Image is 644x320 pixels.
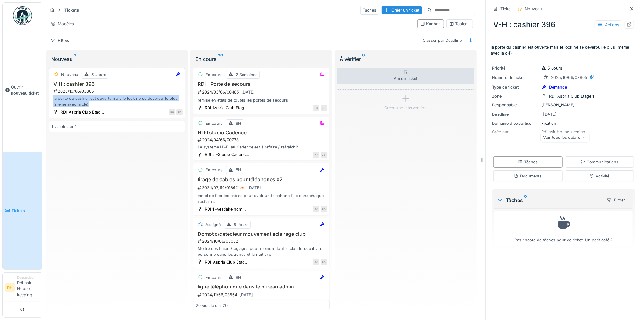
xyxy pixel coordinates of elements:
[492,120,539,126] div: Domaine d'expertise
[236,120,241,126] div: 8H
[3,152,42,269] a: Tickets
[321,105,327,111] div: JS
[499,214,629,243] div: Pas encore de tâches pour ce ticket. Un petit café ?
[239,292,253,298] div: [DATE]
[492,102,539,108] div: Responsable
[492,120,635,126] div: Fixation
[551,75,587,80] div: 2025/10/66/03805
[514,173,542,179] div: Documents
[176,109,183,115] div: PD
[248,185,261,191] div: [DATE]
[17,275,40,280] div: Demandeur
[491,17,637,33] div: V-H : cashier 396
[492,102,635,108] div: [PERSON_NAME]
[197,184,327,192] div: 2024/07/66/01862
[604,196,628,205] div: Filtrer
[340,55,471,63] div: À vérifier
[196,231,327,237] h3: Domotic/detecteur mouvement eclairage club
[492,65,539,71] div: Priorité
[492,93,539,99] div: Zone
[196,97,327,103] div: remise en états de toutes les portes de secours
[491,44,637,56] p: la porte du cashier est ouverte mais le lock ne se dévérouille plus (meme avec la clé)
[196,245,327,257] div: Mettre des timers/reglages pour éteindre tout le club lorsqu’il y a personne dans les zones et la...
[313,152,319,158] div: XP
[205,120,223,126] div: En cours
[61,72,78,78] div: Nouveau
[205,206,246,212] div: RDI 1 -vestiaire hom...
[321,259,327,265] div: PD
[236,274,241,280] div: 8H
[236,72,258,78] div: 2 Semaines
[313,259,319,265] div: FC
[549,93,594,99] div: RDI-Aspria Club Etage 1
[52,95,183,107] div: la porte du cashier est ouverte mais le lock ne se dévérouille plus (meme avec la clé)
[500,6,512,12] div: Ticket
[169,109,175,115] div: RH
[195,55,327,63] div: En cours
[385,105,427,111] div: Créer une intervention
[518,159,538,165] div: Tâches
[196,284,327,290] h3: ligne téléphonique dans le bureau admin
[5,283,15,292] li: RH
[196,193,327,205] div: merci de tirer les cables pour avoir un telephone fixe dans chaque vestiaires
[47,19,77,28] div: Modèles
[197,291,327,299] div: 2024/11/66/03564
[497,196,601,204] div: Tâches
[61,109,104,115] div: RDI-Aspria Club Etag...
[196,130,327,136] h3: HI FI studio Cadence
[420,21,441,27] div: Kanban
[524,196,527,204] sup: 0
[205,222,221,228] div: Assigné
[420,36,465,45] div: Classer par Deadline
[541,65,562,71] div: 5 Jours
[51,55,183,63] div: Nouveau
[449,21,470,27] div: Tableau
[543,111,557,117] div: [DATE]
[11,84,40,96] span: Ouvrir nouveau ticket
[196,177,327,182] h3: tirage de cables pour téléphones x2
[321,206,327,212] div: PD
[196,81,327,87] h3: RDI - Porte de secours
[91,72,106,78] div: 5 Jours
[525,6,542,12] div: Nouveau
[196,144,327,150] div: Le système Hi-Fi au Cadence est à refaire / rafraichir
[12,208,40,214] span: Tickets
[205,72,223,78] div: En cours
[52,81,183,87] h3: V-H : cashier 396
[540,133,589,142] div: Voir tous les détails
[492,84,539,90] div: Type de ticket
[17,275,40,300] li: Rdi hsk House keeping
[382,6,422,14] div: Créer un ticket
[580,159,618,165] div: Communications
[197,88,327,96] div: 2024/03/66/00485
[337,68,474,84] div: Aucun ticket
[595,20,622,29] div: Actions
[205,105,248,111] div: RDI Aspria Club Etag...
[492,111,539,117] div: Deadline
[47,36,72,45] div: Filtres
[362,55,365,63] sup: 0
[196,302,228,308] div: 20 visible sur 20
[53,88,183,94] div: 2025/10/66/03805
[549,84,567,90] div: Demande
[52,124,76,129] div: 1 visible sur 1
[321,152,327,158] div: JS
[236,167,241,173] div: 8H
[205,259,248,265] div: RDI-Aspria Club Etag...
[492,75,539,80] div: Numéro de ticket
[3,28,42,152] a: Ouvrir nouveau ticket
[5,275,40,302] a: RH DemandeurRdi hsk House keeping
[241,89,255,95] div: [DATE]
[234,222,248,228] div: 5 Jours
[197,238,327,244] div: 2024/10/66/03032
[197,137,327,143] div: 2024/04/66/00738
[74,55,76,63] sup: 1
[360,6,379,15] div: Tâches
[218,55,223,63] sup: 20
[205,152,249,158] div: RDI 2 -Studio Cadenc...
[313,206,319,212] div: FC
[13,6,32,25] img: Badge_color-CXgf-gQk.svg
[313,105,319,111] div: JS
[205,167,223,173] div: En cours
[589,173,609,179] div: Activité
